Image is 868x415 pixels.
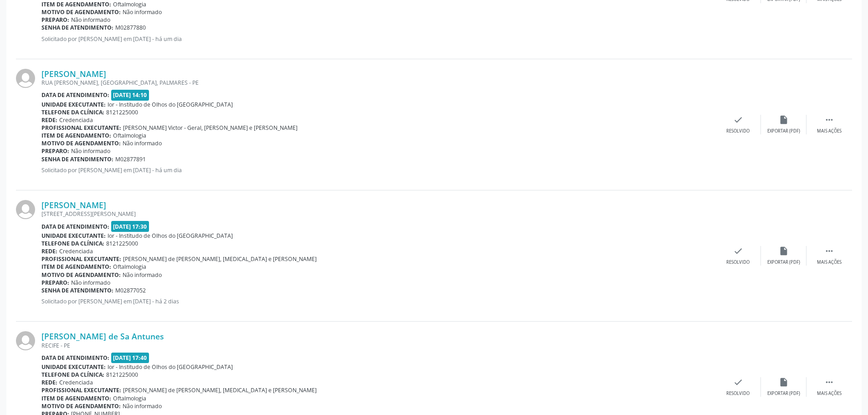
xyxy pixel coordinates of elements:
[726,259,750,266] div: Resolvido
[767,259,800,266] div: Exportar (PDF)
[123,386,317,394] span: [PERSON_NAME] de [PERSON_NAME], [MEDICAL_DATA] e [PERSON_NAME]
[779,246,789,256] i: insert_drive_file
[41,279,69,287] b: Preparo:
[16,200,35,219] img: img
[41,232,106,240] b: Unidade executante:
[111,353,149,363] span: [DATE] 17:40
[71,147,110,155] span: Não informado
[41,200,106,210] a: [PERSON_NAME]
[824,115,834,125] i: 
[817,128,842,134] div: Mais ações
[41,124,121,132] b: Profissional executante:
[733,377,743,387] i: check
[111,90,149,100] span: [DATE] 14:10
[41,0,111,8] b: Item de agendamento:
[41,271,121,279] b: Motivo de agendamento:
[41,371,104,379] b: Telefone da clínica:
[41,331,164,341] a: [PERSON_NAME] de Sa Antunes
[41,402,121,410] b: Motivo de agendamento:
[113,263,146,271] span: Oftalmologia
[41,147,69,155] b: Preparo:
[41,354,109,362] b: Data de atendimento:
[108,363,233,371] span: Ior - Institudo de Olhos do [GEOGRAPHIC_DATA]
[71,279,110,287] span: Não informado
[41,166,715,174] p: Solicitado por [PERSON_NAME] em [DATE] - há um dia
[106,108,138,116] span: 8121225000
[733,246,743,256] i: check
[59,379,93,386] span: Credenciada
[123,271,162,279] span: Não informado
[59,116,93,124] span: Credenciada
[108,101,233,108] span: Ior - Institudo de Olhos do [GEOGRAPHIC_DATA]
[733,115,743,125] i: check
[41,116,57,124] b: Rede:
[16,69,35,88] img: img
[123,8,162,16] span: Não informado
[824,246,834,256] i: 
[123,255,317,263] span: [PERSON_NAME] de [PERSON_NAME], [MEDICAL_DATA] e [PERSON_NAME]
[817,390,842,397] div: Mais ações
[41,363,106,371] b: Unidade executante:
[41,386,121,394] b: Profissional executante:
[779,377,789,387] i: insert_drive_file
[767,390,800,397] div: Exportar (PDF)
[41,255,121,263] b: Profissional executante:
[41,101,106,108] b: Unidade executante:
[41,297,715,305] p: Solicitado por [PERSON_NAME] em [DATE] - há 2 dias
[824,377,834,387] i: 
[113,132,146,139] span: Oftalmologia
[726,128,750,134] div: Resolvido
[115,287,146,294] span: M02877052
[123,139,162,147] span: Não informado
[71,16,110,24] span: Não informado
[113,395,146,402] span: Oftalmologia
[41,35,715,43] p: Solicitado por [PERSON_NAME] em [DATE] - há um dia
[123,124,298,132] span: [PERSON_NAME] Victor - Geral, [PERSON_NAME] e [PERSON_NAME]
[59,247,93,255] span: Credenciada
[41,342,715,349] div: RECIFE - PE
[41,287,113,294] b: Senha de atendimento:
[41,247,57,255] b: Rede:
[108,232,233,240] span: Ior - Institudo de Olhos do [GEOGRAPHIC_DATA]
[41,155,113,163] b: Senha de atendimento:
[41,395,111,402] b: Item de agendamento:
[123,402,162,410] span: Não informado
[115,155,146,163] span: M02877891
[779,115,789,125] i: insert_drive_file
[16,331,35,350] img: img
[41,69,106,79] a: [PERSON_NAME]
[41,132,111,139] b: Item de agendamento:
[41,24,113,31] b: Senha de atendimento:
[41,79,715,87] div: RUA [PERSON_NAME], [GEOGRAPHIC_DATA], PALMARES - PE
[111,221,149,231] span: [DATE] 17:30
[41,16,69,24] b: Preparo:
[41,8,121,16] b: Motivo de agendamento:
[41,223,109,231] b: Data de atendimento:
[41,91,109,99] b: Data de atendimento:
[41,108,104,116] b: Telefone da clínica:
[767,128,800,134] div: Exportar (PDF)
[41,263,111,271] b: Item de agendamento:
[113,0,146,8] span: Oftalmologia
[106,371,138,379] span: 8121225000
[41,210,715,218] div: [STREET_ADDRESS][PERSON_NAME]
[41,139,121,147] b: Motivo de agendamento:
[726,390,750,397] div: Resolvido
[115,24,146,31] span: M02877880
[41,379,57,386] b: Rede:
[41,240,104,247] b: Telefone da clínica:
[106,240,138,247] span: 8121225000
[817,259,842,266] div: Mais ações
